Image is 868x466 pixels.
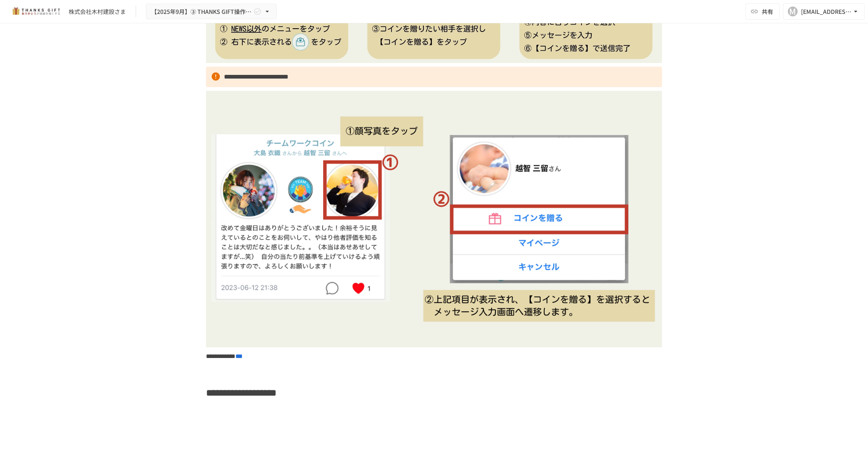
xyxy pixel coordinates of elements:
[151,7,252,17] span: 【2025年9月】➂ THANKS GIFT操作説明/THANKS GIFT[PERSON_NAME]
[783,3,865,20] button: M[EMAIL_ADDRESS][DOMAIN_NAME]
[10,5,62,18] img: mMP1OxWUAhQbsRWCurg7vIHe5HqDpP7qZo7fRoNLXQh
[801,7,852,17] div: [EMAIL_ADDRESS][DOMAIN_NAME]
[146,4,277,20] button: 【2025年9月】➂ THANKS GIFT操作説明/THANKS GIFT[PERSON_NAME]
[206,91,662,348] img: fpONg0c8Co7kgXZXerTyxjrXen8nWz9aAn5gyIgsytg
[745,3,780,20] button: 共有
[788,7,798,16] div: M
[69,7,126,16] div: 株式会社木村建設さま
[762,7,773,16] span: 共有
